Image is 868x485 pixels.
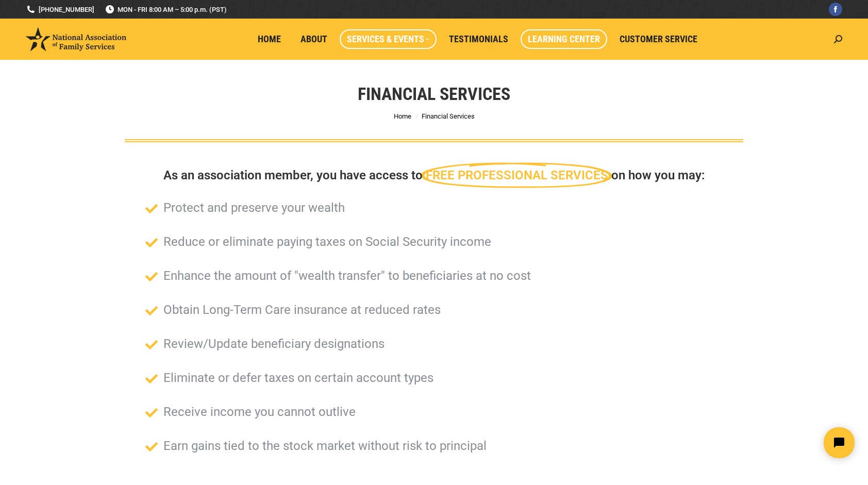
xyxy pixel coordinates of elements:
span: Home [258,34,281,45]
a: [PHONE_NUMBER] [26,5,94,14]
span: Obtain Long-Term Care insurance at reduced rates [161,300,441,319]
a: Testimonials [442,29,515,49]
span: Receive income you cannot outlive [161,403,356,421]
a: About [293,29,335,49]
img: National Association of Family Services [26,27,126,51]
span: on how you may: [611,168,705,182]
span: Services & Events [347,34,429,45]
span: MON - FRI 8:00 AM – 5:00 p.m. (PST) [105,5,227,14]
a: Customer Service [612,29,705,49]
h1: Financial Services [358,82,510,105]
span: As an association member, you have access to [163,168,423,182]
span: Reduce or eliminate paying taxes on Social Security income [161,232,491,251]
span: Financial Services [422,112,475,120]
a: Home [394,112,411,120]
span: Review/Update beneficiary designations [161,335,385,353]
span: Enhance the amount of "wealth transfer" to beneficiaries at no cost [161,266,531,285]
iframe: Tidio Chat [686,419,863,467]
span: Testimonials [449,34,508,45]
span: Eliminate or defer taxes on certain account types [161,369,433,387]
span: Customer Service [620,34,697,45]
span: Earn gains tied to the stock market without risk to principal [161,437,487,455]
span: Protect and preserve your wealth [161,198,345,217]
a: Home [251,29,288,49]
span: About [301,34,327,45]
span: FREE PROFESSIONAL SERVICES [426,168,608,183]
span: Learning Center [528,34,600,45]
a: Learning Center [521,29,607,49]
a: Facebook page opens in new window [829,3,842,16]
